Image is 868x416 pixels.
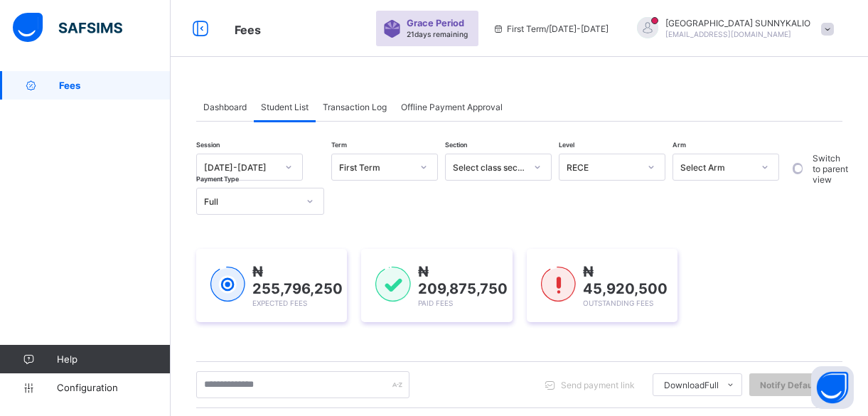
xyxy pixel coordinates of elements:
span: Expected Fees [252,299,307,307]
span: Fees [235,23,261,37]
span: Level [559,141,574,149]
span: Offline Payment Approval [401,102,503,112]
span: Session [196,141,220,149]
span: Configuration [57,382,170,393]
span: ₦ 209,875,750 [418,263,508,297]
img: outstanding-1.146d663e52f09953f639664a84e30106.svg [541,267,576,302]
span: Outstanding Fees [583,299,653,307]
span: [GEOGRAPHIC_DATA] SUNNYKALIO [665,18,810,28]
span: Send payment link [561,380,635,390]
label: Switch to parent view [813,153,849,185]
span: Notify Defaulters [760,380,832,390]
span: ₦ 45,920,500 [583,263,668,297]
span: Transaction Log [323,102,387,112]
span: session/term information [493,23,609,34]
span: 21 days remaining [407,30,468,38]
span: Help [57,353,170,365]
button: Open asap [811,366,854,409]
span: Arm [673,141,686,149]
span: Paid Fees [418,299,453,307]
img: sticker-purple.71386a28dfed39d6af7621340158ba97.svg [383,20,401,38]
div: RECE [567,162,639,173]
span: Download Full [664,380,719,390]
div: FLORENCESUNNYKALIO [623,17,841,41]
span: [EMAIL_ADDRESS][DOMAIN_NAME] [665,30,791,38]
span: Section [445,141,467,149]
span: Fees [59,80,171,91]
span: Dashboard [203,102,247,112]
img: expected-1.03dd87d44185fb6c27cc9b2570c10499.svg [210,267,245,302]
img: paid-1.3eb1404cbcb1d3b736510a26bbfa3ccb.svg [375,267,410,302]
span: Payment Type [196,175,239,183]
div: Full [204,196,298,207]
div: First Term [339,162,412,173]
span: ₦ 255,796,250 [252,263,343,297]
div: Select class section [453,162,525,173]
span: Student List [261,102,309,112]
span: Term [331,141,347,149]
div: [DATE]-[DATE] [204,162,277,173]
span: Grace Period [407,18,464,28]
div: Select Arm [680,162,753,173]
img: safsims [13,13,122,43]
